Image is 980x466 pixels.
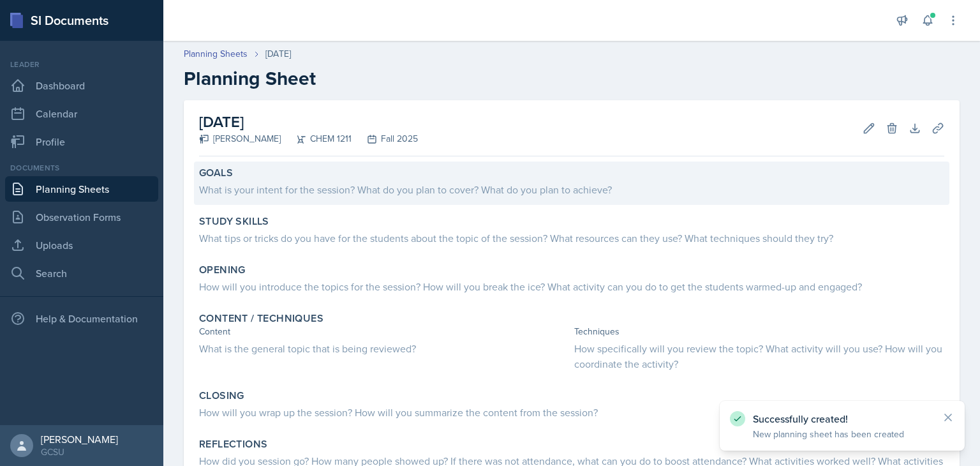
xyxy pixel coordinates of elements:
div: Leader [5,59,158,70]
div: [PERSON_NAME] [41,433,118,446]
a: Observation Forms [5,204,158,230]
div: How will you introduce the topics for the session? How will you break the ice? What activity can ... [199,279,944,294]
div: Help & Documentation [5,306,158,331]
label: Opening [199,264,246,276]
div: Documents [5,162,158,174]
a: Profile [5,129,158,154]
a: Dashboard [5,73,158,98]
div: GCSU [41,446,118,458]
div: Fall 2025 [352,132,418,146]
label: Content / Techniques [199,312,323,325]
div: What tips or tricks do you have for the students about the topic of the session? What resources c... [199,230,944,246]
div: [DATE] [265,47,291,61]
div: What is your intent for the session? What do you plan to cover? What do you plan to achieve? [199,182,944,197]
div: CHEM 1211 [281,132,352,146]
div: What is the general topic that is being reviewed? [199,341,569,356]
label: Goals [199,167,233,179]
a: Calendar [5,101,158,126]
div: Content [199,325,569,338]
a: Search [5,260,158,286]
div: How will you wrap up the session? How will you summarize the content from the session? [199,405,944,420]
p: New planning sheet has been created [753,428,932,440]
label: Reflections [199,438,267,451]
h2: [DATE] [199,110,418,133]
label: Study Skills [199,215,269,228]
div: How specifically will you review the topic? What activity will you use? How will you coordinate t... [574,341,944,372]
a: Planning Sheets [5,176,158,202]
label: Closing [199,389,244,402]
a: Uploads [5,232,158,258]
a: Planning Sheets [184,47,248,61]
h2: Planning Sheet [184,67,960,90]
div: Techniques [574,325,944,338]
p: Successfully created! [753,412,932,425]
div: [PERSON_NAME] [199,132,281,146]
